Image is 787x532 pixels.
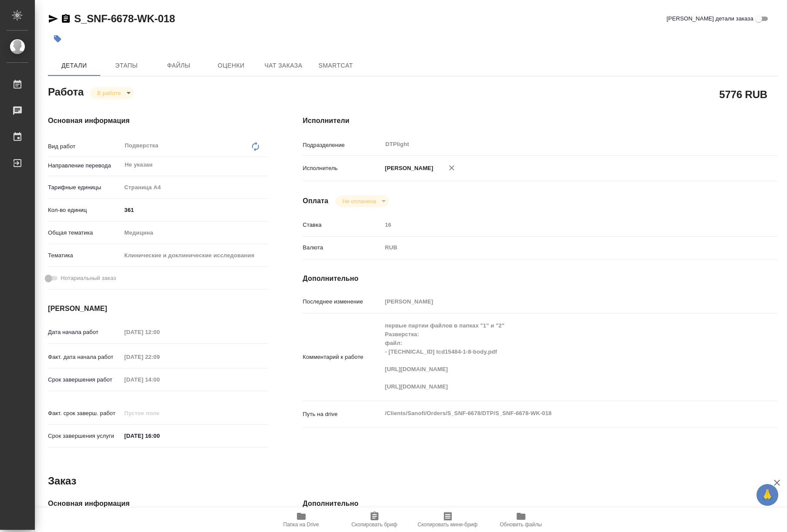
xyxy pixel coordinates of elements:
h4: Оплата [303,196,328,206]
p: Валюта [303,243,382,252]
p: Факт. срок заверш. работ [48,409,121,418]
input: ✎ Введи что-нибудь [121,204,268,216]
button: В работе [95,89,123,97]
button: Скопировать ссылку для ЯМессенджера [48,14,58,24]
button: Обновить файлы [484,508,558,532]
div: RUB [382,240,738,255]
p: Общая тематика [48,228,121,237]
span: 🙏 [760,486,775,504]
div: Страница А4 [121,180,268,195]
span: Файлы [158,60,200,71]
p: Направление перевода [48,161,121,170]
span: SmartCat [315,60,357,71]
span: Обновить файлы [500,522,542,528]
button: Папка на Drive [265,508,338,532]
span: Скопировать бриф [351,522,397,528]
input: Пустое поле [121,407,198,419]
div: В работе [90,87,134,99]
button: Скопировать бриф [338,508,411,532]
p: Последнее изменение [303,297,382,306]
textarea: первые партии файлов в папках "1" и "2" Разверстка: файл: - [TECHNICAL_ID] tcd15484-1-8-body.pdf ... [382,318,738,394]
h4: Дополнительно [303,498,777,509]
p: Подразделение [303,141,382,150]
button: Удалить исполнителя [442,158,461,177]
p: Срок завершения работ [48,375,121,384]
span: Папка на Drive [283,522,319,528]
h4: Основная информация [48,498,268,509]
p: Кол-во единиц [48,206,121,215]
span: Нотариальный заказ [61,274,116,283]
h2: Заказ [48,474,76,488]
p: Срок завершения услуги [48,432,121,440]
p: [PERSON_NAME] [382,164,433,173]
button: Добавить тэг [48,29,67,48]
span: Детали [53,60,95,71]
a: S_SNF-6678-WK-018 [74,13,175,24]
button: 🙏 [756,484,778,506]
input: Пустое поле [382,218,738,231]
div: Клинические и доклинические исследования [121,248,268,263]
button: Скопировать ссылку [61,14,71,24]
div: В работе [335,195,389,207]
h4: Дополнительно [303,273,777,284]
h4: Исполнители [303,116,777,126]
p: Тематика [48,251,121,260]
h4: Основная информация [48,116,268,126]
span: Оценки [210,60,252,71]
button: Скопировать мини-бриф [411,508,484,532]
span: [PERSON_NAME] детали заказа [667,14,753,23]
button: Не оплачена [340,198,378,205]
input: Пустое поле [121,326,198,338]
p: Факт. дата начала работ [48,353,121,361]
span: Этапы [106,60,147,71]
p: Вид работ [48,142,121,151]
p: Исполнитель [303,164,382,173]
input: Пустое поле [121,373,198,386]
span: Чат заказа [262,60,304,71]
textarea: /Clients/Sanofi/Orders/S_SNF-6678/DTP/S_SNF-6678-WK-018 [382,406,738,421]
h2: 5776 RUB [719,87,767,102]
input: Пустое поле [121,351,198,363]
input: Пустое поле [382,295,738,308]
p: Путь на drive [303,410,382,419]
p: Ставка [303,221,382,229]
input: ✎ Введи что-нибудь [121,430,198,442]
h4: [PERSON_NAME] [48,304,268,314]
span: Скопировать мини-бриф [418,522,477,528]
p: Дата начала работ [48,328,121,337]
div: Медицина [121,225,268,240]
p: Тарифные единицы [48,183,121,192]
p: Комментарий к работе [303,353,382,361]
h2: Работа [48,83,84,99]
